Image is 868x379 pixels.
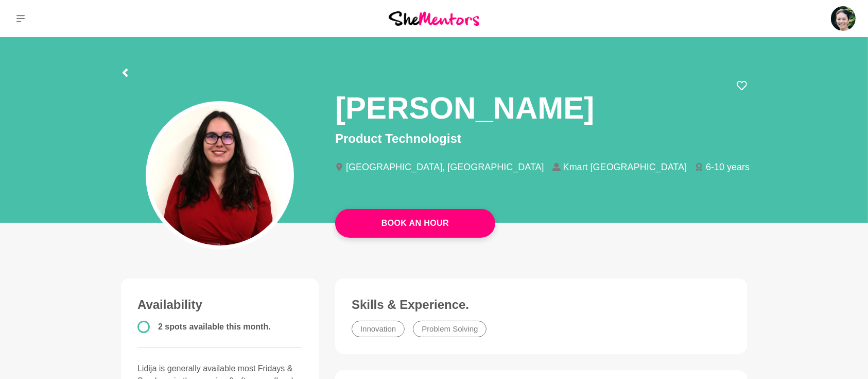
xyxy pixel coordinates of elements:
[137,297,302,312] h3: Availability
[335,89,594,127] h1: [PERSON_NAME]
[389,11,479,25] img: She Mentors Logo
[352,297,731,312] h3: Skills & Experience.
[695,162,758,172] li: 6-10 years
[158,322,271,331] span: 2 spots available this month.
[335,162,552,172] li: [GEOGRAPHIC_DATA], [GEOGRAPHIC_DATA]
[335,129,747,148] p: Product Technologist
[335,209,495,238] a: Book An Hour
[552,162,695,172] li: Kmart [GEOGRAPHIC_DATA]
[831,6,856,31] img: Roselynn Unson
